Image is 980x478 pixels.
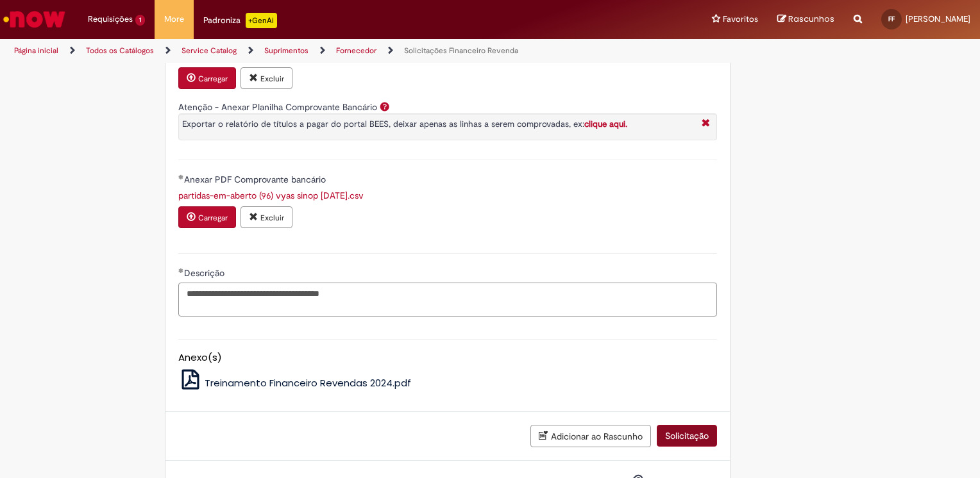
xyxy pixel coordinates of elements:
span: FF [888,15,895,23]
span: Exportar o relatório de títulos a pagar do portal BEES, deixar apenas as linhas a serem comprovad... [182,119,627,129]
small: Carregar [198,213,228,223]
a: Todos os Catálogos [86,45,154,56]
a: Suprimentos [264,45,308,56]
img: ServiceNow [1,6,67,32]
p: +GenAi [246,13,277,28]
button: Carregar anexo de Anexar PDF Comprovante bancário Required [178,206,236,228]
textarea: Descrição [178,283,717,317]
button: Excluir anexo partidas-em-aberto (95) vyas colider 29 09 2025.csv [241,67,292,89]
a: Treinamento Financeiro Revendas 2024.pdf [178,376,412,390]
button: Excluir anexo partidas-em-aberto (96) vyas sinop 29 09 2025.csv [241,206,292,228]
button: Adicionar ao Rascunho [530,425,651,447]
a: Fornecedor [336,45,376,56]
small: Excluir [260,213,284,223]
a: Solicitações Financeiro Revenda [404,45,518,56]
span: Favoritos [723,13,758,26]
span: Rascunhos [788,13,834,25]
small: Excluir [260,74,284,84]
span: Obrigatório Preenchido [178,268,184,273]
span: [PERSON_NAME] [906,13,970,24]
a: Página inicial [14,45,58,56]
span: Ajuda para Atenção - Anexar Planilha Comprovante Bancário [377,101,393,111]
span: Anexar PDF Comprovante bancário [184,174,328,185]
i: Fechar More information Por question_atencao_comprovante_bancario [698,117,713,131]
a: Service Catalog [182,45,237,56]
span: Treinamento Financeiro Revendas 2024.pdf [205,376,411,390]
span: 1 [135,15,145,26]
label: Atenção - Anexar Planilha Comprovante Bancário [178,101,377,113]
h5: Anexo(s) [178,352,717,363]
span: Obrigatório Preenchido [178,174,184,179]
a: Download de partidas-em-aberto (96) vyas sinop 29 09 2025.csv [178,190,364,201]
a: Rascunhos [777,13,834,26]
a: clique aqui. [584,119,627,129]
ul: Trilhas de página [10,39,644,63]
small: Carregar [198,74,228,84]
span: Requisições [88,13,133,26]
button: Carregar anexo de Anexar Planilha Comprovante Bancário Required [178,67,236,89]
span: More [164,13,184,26]
button: Solicitação [657,425,717,447]
a: Download de partidas-em-aberto (95) vyas colider 29 09 2025.csv [178,51,371,62]
span: Descrição [184,267,227,279]
div: Padroniza [203,13,277,28]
